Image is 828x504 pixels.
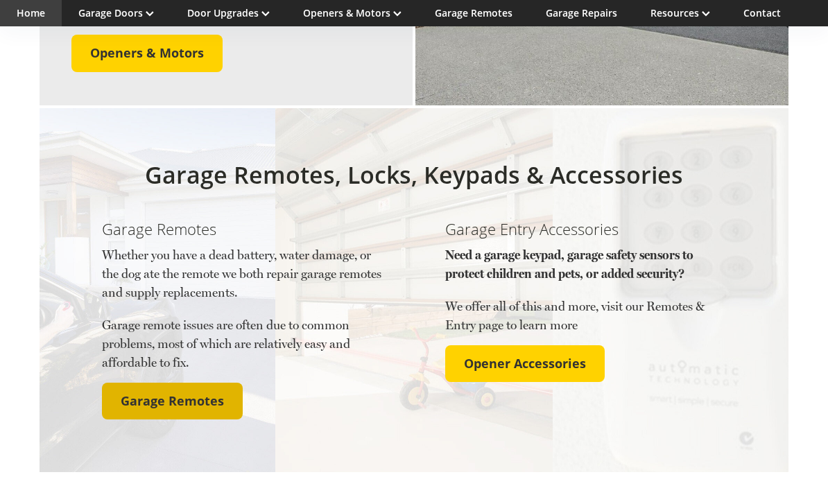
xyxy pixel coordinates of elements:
span: Openers & Motors [90,46,204,61]
span: Garage Remotes [121,394,224,409]
a: Contact [743,6,781,19]
a: Resources [650,6,710,19]
p: Garage remote issues are often due to common problems, most of which are relatively easy and affo... [102,315,383,372]
a: Openers & Motors [303,6,402,19]
a: Door Upgrades [187,6,270,19]
p: We offer all of this and more, visit our Remotes & Entry page to learn more [445,297,726,334]
a: Opener Accessories [445,345,605,383]
h3: Garage Remotes [102,220,383,245]
a: Garage Doors [78,6,154,19]
h3: Garage Entry Accessories [445,220,726,245]
a: Openers & Motors [71,35,223,72]
h2: Garage Remotes, Locks, Keypads & Accessories [102,161,726,189]
a: Home [17,6,45,19]
span: Opener Accessories [464,356,586,372]
strong: Need a garage keypad, garage safety sensors to protect children and pets, or added security? [445,247,693,281]
a: Garage Repairs [546,6,617,19]
a: Garage Remotes [102,383,243,420]
p: Whether you have a dead battery, water damage, or the dog ate the remote we both repair garage re... [102,245,383,315]
a: Garage Remotes [435,6,512,19]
